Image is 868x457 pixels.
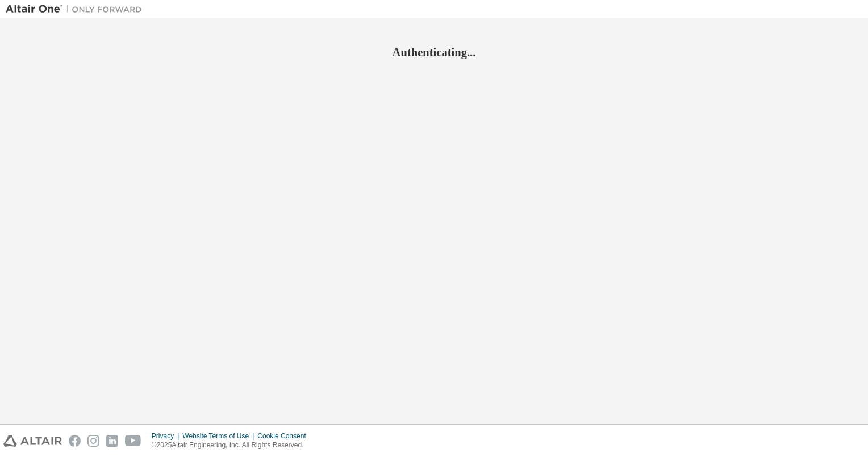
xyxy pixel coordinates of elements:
[125,435,141,447] img: youtube.svg
[182,431,257,441] div: Website Terms of Use
[152,441,313,450] p: © 2025 Altair Engineering, Inc. All Rights Reserved.
[106,435,118,447] img: linkedin.svg
[6,45,862,60] h2: Authenticating...
[3,435,62,447] img: altair_logo.svg
[257,431,312,441] div: Cookie Consent
[87,435,99,447] img: instagram.svg
[152,431,182,441] div: Privacy
[69,435,81,447] img: facebook.svg
[6,3,148,15] img: Altair One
